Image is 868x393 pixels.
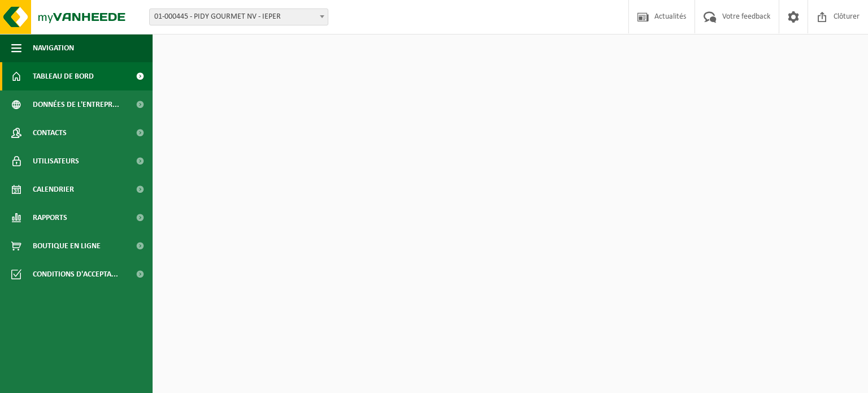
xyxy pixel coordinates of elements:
span: Rapports [33,204,67,232]
span: Boutique en ligne [33,232,101,260]
span: 01-000445 - PIDY GOURMET NV - IEPER [149,8,328,25]
span: Calendrier [33,175,74,204]
span: 01-000445 - PIDY GOURMET NV - IEPER [150,9,328,25]
span: Conditions d'accepta... [33,260,118,288]
span: Données de l'entrepr... [33,90,119,119]
span: Contacts [33,119,67,147]
span: Utilisateurs [33,147,79,175]
span: Navigation [33,34,74,62]
span: Tableau de bord [33,62,94,90]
